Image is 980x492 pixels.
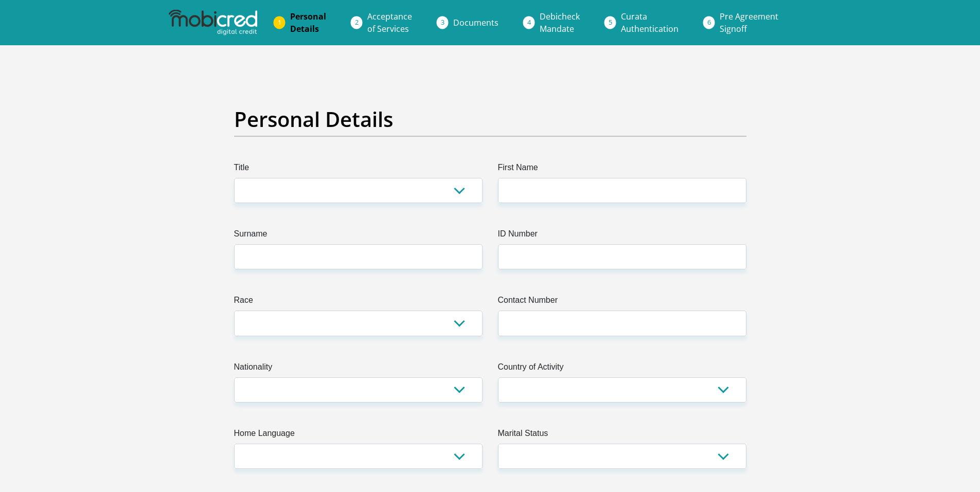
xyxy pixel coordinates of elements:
label: ID Number [498,228,746,244]
label: Nationality [234,361,483,377]
a: Pre AgreementSignoff [711,6,787,39]
a: Acceptanceof Services [359,6,420,39]
label: Surname [234,228,483,244]
label: First Name [498,161,746,178]
h2: Personal Details [234,107,746,132]
a: DebicheckMandate [531,6,588,39]
span: Curata Authentication [621,11,679,34]
a: CurataAuthentication [613,6,687,39]
img: mobicred logo [169,10,257,35]
label: Country of Activity [498,361,746,377]
label: Contact Number [498,294,746,311]
input: ID Number [498,244,746,269]
span: Documents [453,17,498,28]
input: Contact Number [498,311,746,336]
span: Pre Agreement Signoff [720,11,778,34]
input: First Name [498,178,746,203]
label: Title [234,161,483,178]
span: Debicheck Mandate [540,11,580,34]
a: Documents [445,12,507,33]
span: Acceptance of Services [367,11,412,34]
span: Personal Details [290,11,326,34]
label: Home Language [234,427,483,444]
label: Marital Status [498,427,746,444]
input: Surname [234,244,483,269]
label: Race [234,294,483,311]
a: PersonalDetails [282,6,334,39]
